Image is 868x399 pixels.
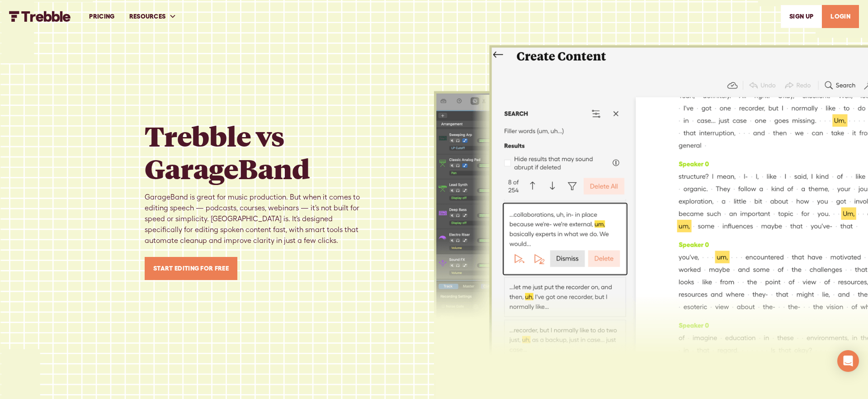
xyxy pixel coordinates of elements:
[837,350,859,372] div: Open Intercom Messenger
[9,11,71,22] img: Trebble FM Logo
[129,12,166,21] div: RESOURCES
[781,5,822,28] a: SIGn UP
[822,5,859,28] a: LOGIN
[9,11,71,22] a: home
[122,1,184,32] div: RESOURCES
[145,119,362,185] h1: Trebble vs GarageBand
[145,257,237,280] a: Start Editing for Free
[145,192,362,246] div: GarageBand is great for music production. But when it comes to editing speech — podcasts, courses...
[82,1,122,32] a: PRICING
